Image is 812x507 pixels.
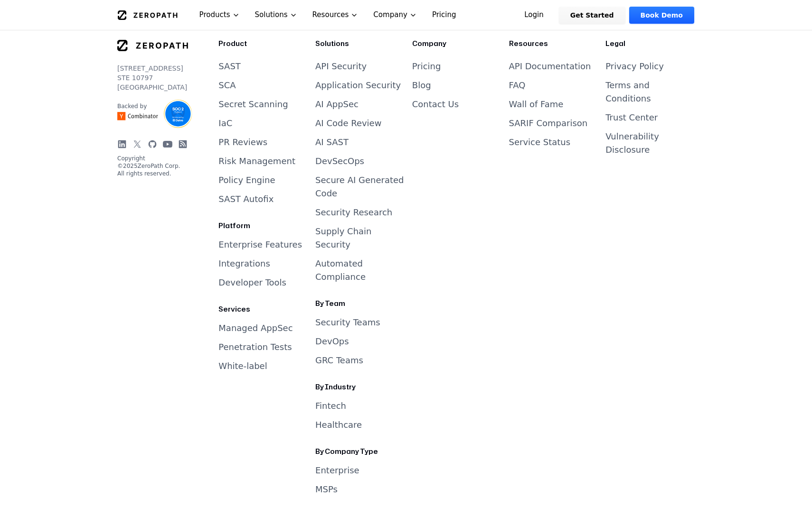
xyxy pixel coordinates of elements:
[218,240,302,249] a: Enterprise Features
[218,221,308,230] h3: Platform
[412,39,501,48] h3: Company
[315,226,371,249] a: Supply Chain Security
[218,39,308,48] h3: Product
[218,304,308,314] h3: Services
[218,194,274,204] a: SAST Autofix
[315,447,405,456] h3: By Company Type
[315,382,405,392] h3: By Industry
[509,80,526,90] a: FAQ
[117,64,188,92] p: [STREET_ADDRESS] STE 10797 [GEOGRAPHIC_DATA]
[218,342,292,352] a: Penetration Tests
[605,131,659,155] a: Vulnerability Disclosure
[218,80,236,90] a: SCA
[218,361,267,371] a: White-label
[315,401,346,411] a: Fintech
[218,99,288,109] a: Secret Scanning
[315,39,405,48] h3: Solutions
[218,323,293,333] a: Managed AppSec
[315,317,380,327] a: Security Teams
[412,61,441,71] a: Pricing
[218,118,232,128] a: IaC
[218,156,295,166] a: Risk Management
[509,118,588,128] a: SARIF Comparison
[315,80,401,90] a: Application Security
[315,355,363,365] a: GRC Teams
[315,258,366,282] a: Automated Compliance
[629,7,694,24] a: Book Demo
[412,80,431,90] a: Blog
[218,258,270,268] a: Integrations
[315,99,359,109] a: AI AppSec
[218,175,275,185] a: Policy Engine
[315,207,392,217] a: Security Research
[412,99,459,109] a: Contact Us
[315,336,349,346] a: DevOps
[605,39,695,48] h3: Legal
[605,61,664,71] a: Privacy Policy
[315,156,364,166] a: DevSecOps
[315,175,404,198] a: Secure AI Generated Code
[117,155,188,177] p: Copyright © 2025 ZeroPath Corp. All rights reserved.
[513,7,555,24] a: Login
[164,100,192,128] img: SOC2 Type II Certified
[605,112,658,122] a: Trust Center
[315,118,381,128] a: AI Code Review
[315,299,405,308] h3: By Team
[178,139,188,149] a: Blog RSS Feed
[117,102,158,110] p: Backed by
[315,61,367,71] a: API Security
[509,39,598,48] h3: Resources
[509,61,591,71] a: API Documentation
[315,420,362,430] a: Healthcare
[218,277,286,287] a: Developer Tools
[315,137,349,147] a: AI SAST
[559,7,625,24] a: Get Started
[218,61,241,71] a: SAST
[509,137,571,147] a: Service Status
[218,137,267,147] a: PR Reviews
[315,465,359,475] a: Enterprise
[315,484,338,494] a: MSPs
[605,80,651,103] a: Terms and Conditions
[509,99,564,109] a: Wall of Fame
